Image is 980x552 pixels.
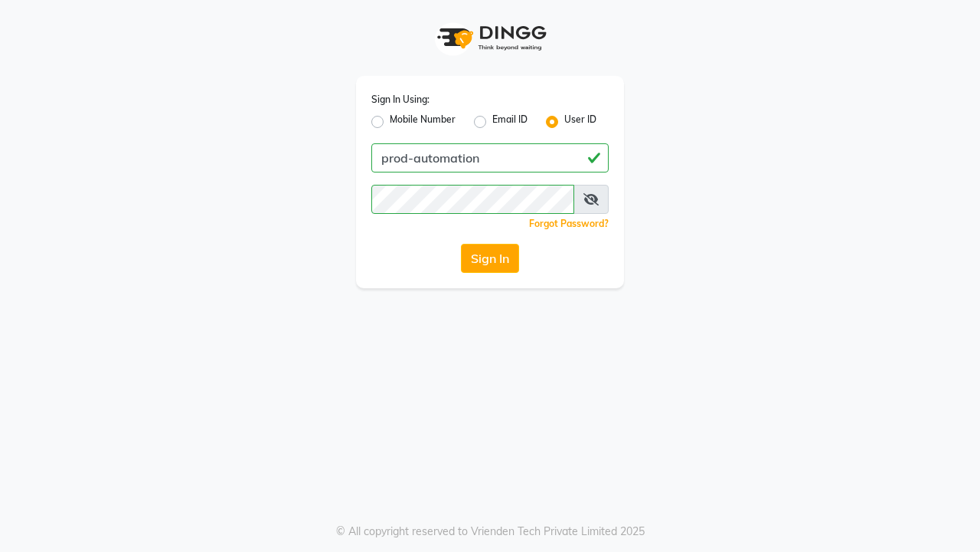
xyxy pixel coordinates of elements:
[564,113,596,131] label: User ID
[461,244,519,273] button: Sign In
[371,93,430,107] label: Sign In Using:
[390,113,456,131] label: Mobile Number
[529,218,609,229] a: Forgot Password?
[371,185,574,214] input: Username
[371,143,609,172] input: Username
[492,113,528,131] label: Email ID
[429,15,551,61] img: logo1.svg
